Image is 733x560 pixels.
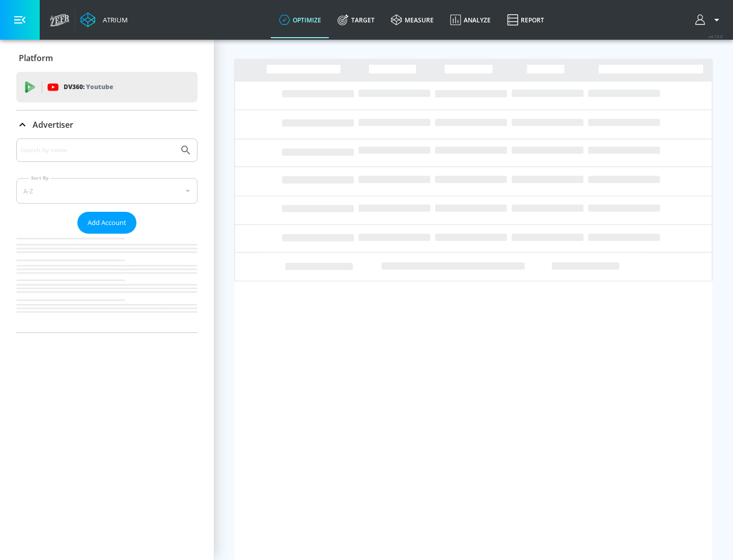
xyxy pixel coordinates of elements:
div: A-Z [16,178,198,204]
div: Advertiser [16,138,198,332]
a: Target [329,2,383,38]
a: optimize [271,2,329,38]
p: DV360: [64,81,113,93]
div: Platform [16,44,198,72]
label: Sort By [29,175,51,181]
p: Advertiser [33,119,73,130]
div: DV360: Youtube [16,72,198,102]
input: Search by name [20,144,175,157]
a: Analyze [442,2,499,38]
p: Platform [19,52,53,64]
a: Report [499,2,552,38]
span: v 4.19.0 [709,34,723,39]
a: Atrium [80,12,128,27]
button: Add Account [77,212,136,234]
a: measure [383,2,442,38]
div: Advertiser [16,110,198,139]
span: Add Account [88,217,126,229]
nav: list of Advertiser [16,234,198,332]
div: Atrium [99,15,128,24]
p: Youtube [86,81,113,92]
